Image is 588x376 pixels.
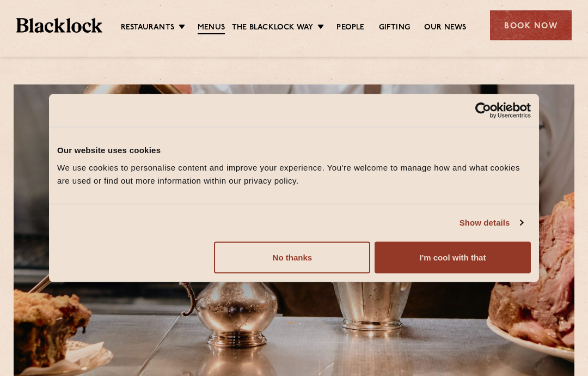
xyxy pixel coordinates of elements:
[379,22,410,33] a: Gifting
[121,22,174,33] a: Restaurants
[16,18,102,33] img: BL_Textured_Logo-footer-cropped.svg
[198,22,225,34] a: Menus
[375,241,531,273] button: I'm cool with that
[490,10,572,40] div: Book Now
[232,22,313,33] a: The Blacklock Way
[57,144,531,157] div: Our website uses cookies
[424,22,467,33] a: Our News
[436,102,531,119] a: Usercentrics Cookiebot - opens in a new window
[214,241,370,273] button: No thanks
[460,216,523,229] a: Show details
[336,22,364,33] a: People
[57,161,531,187] div: We use cookies to personalise content and improve your experience. You're welcome to manage how a...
